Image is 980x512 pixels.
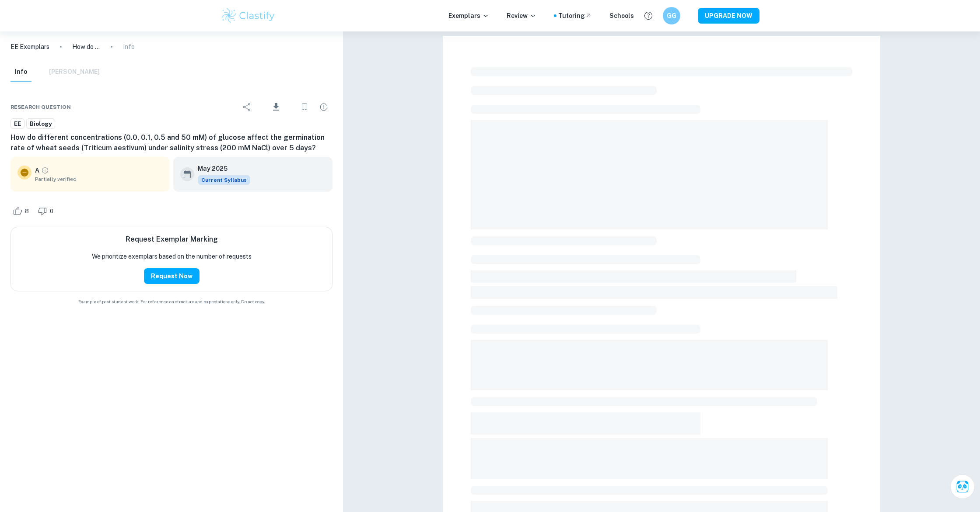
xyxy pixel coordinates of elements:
[10,103,71,111] span: Research question
[507,11,536,21] p: Review
[123,42,135,52] p: Info
[10,118,24,129] a: EE
[41,166,49,174] a: Grade partially verified
[315,98,332,116] div: Report issue
[72,42,100,52] p: How do different concentrations (0.0, 0.1, 0.5 and 50 mM) of glucose affect the germination rate ...
[35,204,58,218] div: Dislike
[11,120,24,128] span: EE
[950,474,975,499] button: Ask Clai
[26,118,55,129] a: Biology
[448,11,489,21] p: Exemplars
[641,8,656,23] button: Help and Feedback
[10,62,31,82] button: Info
[558,11,592,21] a: Tutoring
[27,120,55,128] span: Biology
[238,98,256,116] div: Share
[10,132,332,153] h6: How do different concentrations (0.0, 0.1, 0.5 and 50 mM) of glucose affect the germination rate ...
[698,8,759,24] button: UPGRADE NOW
[10,298,332,305] span: Example of past student work. For reference on structure and expectations only. Do not copy.
[10,204,34,218] div: Like
[35,166,39,175] p: A
[198,175,250,185] div: This exemplar is based on the current syllabus. Feel free to refer to it for inspiration/ideas wh...
[220,7,276,24] img: Clastify logo
[10,42,49,52] a: EE Exemplars
[663,7,680,24] button: GG
[35,175,163,183] span: Partially verified
[258,96,294,118] div: Download
[45,207,58,216] span: 0
[92,252,252,261] p: We prioritize exemplars based on the number of requests
[144,268,199,284] button: Request Now
[198,175,250,185] span: Current Syllabus
[609,11,634,21] a: Schools
[20,207,34,216] span: 8
[198,164,243,173] h6: May 2025
[296,98,313,116] div: Bookmark
[126,234,218,245] h6: Request Exemplar Marking
[667,11,677,21] h6: GG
